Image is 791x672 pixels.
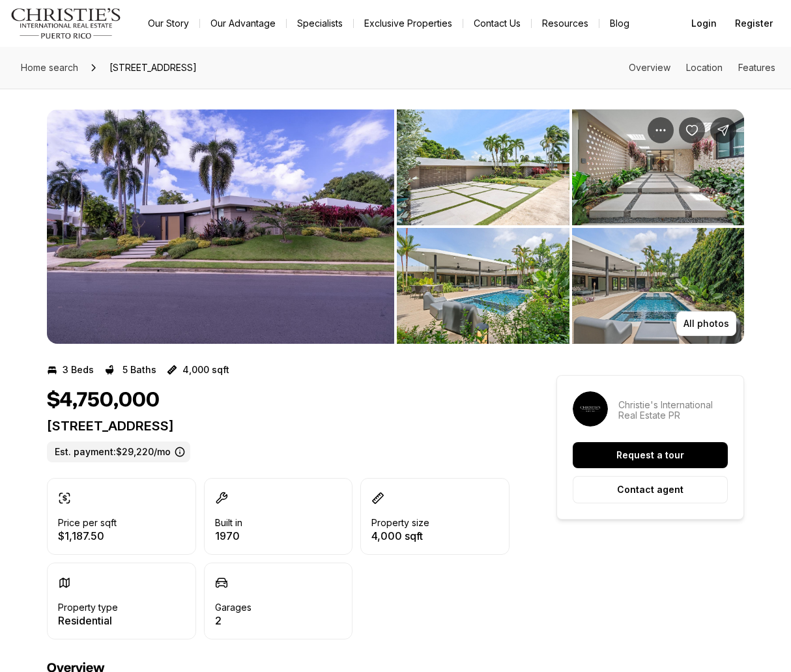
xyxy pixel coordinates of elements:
[691,18,717,29] span: Login
[397,109,569,225] button: View image gallery
[122,365,156,375] p: 5 Baths
[617,484,683,495] p: Contact agent
[397,109,744,344] li: 2 of 7
[648,117,674,143] button: Property options
[63,365,94,375] p: 3 Beds
[371,518,429,528] p: Property size
[58,518,117,528] p: Price per sqft
[616,450,684,460] p: Request a tour
[21,62,78,73] span: Home search
[58,602,118,613] p: Property type
[676,311,736,336] button: All photos
[47,109,394,344] li: 1 of 7
[397,228,569,344] button: View image gallery
[710,117,736,143] button: Share Property: 16 JARDIN STREET
[215,615,252,626] p: 2
[727,10,781,36] button: Register
[354,14,463,33] a: Exclusive Properties
[532,14,599,33] a: Resources
[599,14,640,33] a: Blog
[104,57,202,78] span: [STREET_ADDRESS]
[735,18,773,29] span: Register
[679,117,705,143] button: Save Property: 16 JARDIN STREET
[572,228,745,344] button: View image gallery
[629,63,775,73] nav: Page section menu
[215,602,252,613] p: Garages
[371,531,429,541] p: 4,000 sqft
[16,57,83,78] a: Home search
[215,518,242,528] p: Built in
[137,14,199,33] a: Our Story
[573,476,728,503] button: Contact agent
[47,109,394,344] button: View image gallery
[47,441,190,462] label: Est. payment: $29,220/mo
[573,442,728,468] button: Request a tour
[215,531,242,541] p: 1970
[10,8,122,39] img: logo
[618,400,728,421] p: Christie's International Real Estate PR
[200,14,286,33] a: Our Advantage
[58,531,117,541] p: $1,187.50
[686,62,723,73] a: Skip to: Location
[683,10,725,36] button: Login
[287,14,353,33] a: Specialists
[629,62,670,73] a: Skip to: Overview
[463,14,531,33] button: Contact Us
[683,318,729,329] p: All photos
[182,365,229,375] p: 4,000 sqft
[47,418,510,434] p: [STREET_ADDRESS]
[47,109,744,344] div: Listing Photos
[738,62,775,73] a: Skip to: Features
[104,359,156,380] button: 5 Baths
[572,109,745,225] button: View image gallery
[58,615,118,626] p: Residential
[47,388,160,413] h1: $4,750,000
